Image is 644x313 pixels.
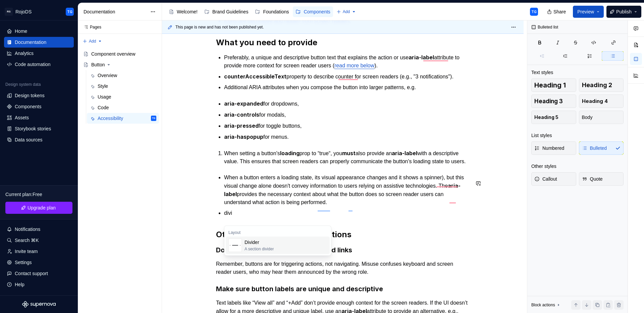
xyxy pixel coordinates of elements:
p: for modals, [224,111,470,119]
strong: counterAccessibleText [224,73,286,80]
div: Brand Guidelines [212,8,248,15]
button: Quote [579,172,624,186]
div: TG [531,9,537,14]
span: Numbered [534,145,564,151]
button: Publish [606,6,641,18]
p: for toggle buttons, [224,122,470,130]
div: Search ⌘K [15,237,39,244]
button: RSRojoDSTG [1,4,76,19]
div: A section divider [245,246,274,252]
strong: Do not mix the usage of buttons and links [216,246,352,254]
strong: aria-controls [224,111,259,118]
div: Component overview [91,51,136,57]
span: Heading 2 [582,82,612,88]
button: Body [579,111,624,124]
div: Help [15,281,24,288]
div: Accessibility [98,115,123,122]
p: When a button enters a loading state, its visual appearance changes and it shows a spinner), but ... [224,174,470,206]
a: Overview [87,70,159,81]
span: Body [582,114,593,121]
div: Home [15,28,27,35]
div: Page tree [80,49,159,124]
span: Add [89,39,96,44]
button: Heading 2 [579,78,624,92]
strong: aria-pressed [224,122,259,129]
div: Usage [98,93,111,100]
div: Layout [226,230,330,235]
div: Foundations [263,8,289,15]
strong: What you need to provide [216,38,317,47]
div: Divider [245,239,274,246]
p: for dropdowns, [224,100,470,108]
div: Components [15,103,41,110]
p: for menus. [224,133,470,141]
button: Callout [531,172,576,186]
a: Code automation [4,59,74,70]
a: Component overview [80,49,159,59]
div: Code [98,104,109,111]
strong: aria-label [409,54,434,61]
div: Overview [98,72,117,79]
button: Add [334,7,358,16]
button: Heading 3 [531,95,576,108]
button: Add [80,37,104,46]
a: Assets [4,112,74,123]
span: Heading 4 [582,98,608,105]
a: AccessibilityTG [87,113,159,124]
a: Button [80,59,159,70]
div: Block actions [531,300,561,310]
div: Style [98,83,108,89]
a: Foundations [252,6,291,17]
p: Remember, buttons are for triggering actions, not navigating. Misuse confuses keyboard and screen... [216,260,470,276]
strong: aria-label [392,150,417,156]
a: Data sources [4,134,74,145]
a: Design tokens [4,90,74,101]
span: Upgrade plan [28,204,56,211]
strong: loading [280,150,300,156]
div: RS [5,8,13,16]
div: Storybook stories [15,125,51,132]
div: List styles [531,132,552,139]
a: Home [4,26,74,37]
button: Share [544,6,570,18]
a: Style [87,81,159,91]
span: Heading 5 [534,114,558,121]
strong: aria-haspopup [224,133,263,140]
div: Assets [15,114,29,121]
p: Preferably, a unique and descriptive button text that explains the action or use attribute to pro... [224,53,470,70]
strong: aria-expanded [224,100,263,107]
button: Heading 1 [531,78,576,92]
div: Suggestions [224,226,331,255]
strong: Other accessibility considerations [216,230,352,239]
div: TG [67,9,72,14]
div: TG [152,115,155,122]
span: Heading 1 [534,82,566,88]
div: Current plan : Free [5,191,72,198]
div: Block actions [531,302,555,308]
button: Contact support [4,268,74,279]
p: Additional ARIA attributes when you compose the button into larger patterns, e.g. [224,83,470,91]
a: Documentation [4,37,74,48]
div: Invite team [15,248,38,255]
span: Share [553,8,566,15]
a: Invite team [4,246,74,257]
div: Page tree [166,5,333,18]
p: property to describe counter for screen readers (e.g., "3 notifications"). [224,72,470,81]
a: Supernova Logo [22,301,56,308]
button: Heading 4 [579,95,624,108]
button: Upgrade plan [5,202,72,214]
a: Storybook stories [4,123,74,134]
div: Notifications [15,226,40,233]
a: read more below [334,63,374,68]
a: Usage [87,91,159,102]
button: Heading 5 [531,111,576,124]
div: Other styles [531,163,556,170]
a: Components [293,6,333,17]
p: divi [224,209,470,217]
p: When setting a button's prop to “true“, you also provide an with a descriptive value. This ensure... [224,149,470,166]
span: Preview [577,8,594,15]
div: Components [304,8,330,15]
a: Settings [4,257,74,268]
div: Contact support [15,270,48,277]
button: Numbered [531,141,576,155]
